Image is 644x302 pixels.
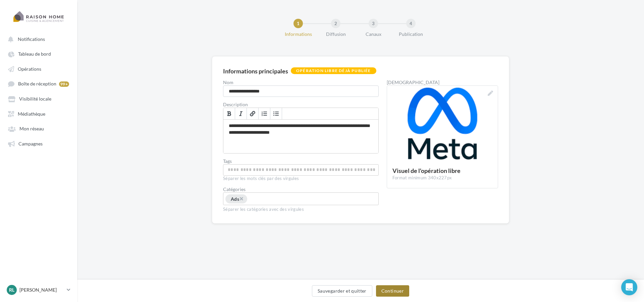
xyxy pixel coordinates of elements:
[4,93,73,105] a: Visibilité locale
[387,80,498,85] div: [DEMOGRAPHIC_DATA]
[259,108,270,119] a: Insérer/Supprimer une liste numérotée
[331,19,340,28] div: 2
[59,81,69,87] div: 99+
[376,285,409,297] button: Continuer
[277,31,320,38] div: Informations
[223,164,379,176] div: Permet aux affiliés de trouver l'opération libre plus facilement
[239,195,243,202] span: ×
[223,80,379,85] label: Nom
[18,111,45,117] span: Médiathèque
[223,159,379,164] label: Tags
[5,284,72,296] a: RL [PERSON_NAME]
[293,19,303,28] div: 1
[223,120,378,153] div: Permet de préciser les enjeux de la campagne à vos affiliés
[231,196,239,202] span: Ads
[19,126,44,132] span: Mon réseau
[223,192,379,205] div: Choisissez une catégorie
[4,108,73,120] a: Médiathèque
[223,108,235,119] a: Gras (Ctrl+B)
[621,279,637,295] div: Open Intercom Messenger
[312,285,372,297] button: Sauvegarder et quitter
[4,63,73,75] a: Opérations
[235,108,247,119] a: Italique (Ctrl+I)
[352,31,395,38] div: Canaux
[369,19,378,28] div: 3
[270,108,282,119] a: Insérer/Supprimer une liste à puces
[291,67,376,74] div: Opération libre déjà publiée
[223,187,379,192] div: Catégories
[223,102,379,107] label: Description
[223,176,379,182] div: Séparer les mots clés par des virgules
[18,36,45,42] span: Notifications
[19,96,51,102] span: Visibilité locale
[18,141,43,146] span: Campagnes
[18,81,56,87] span: Boîte de réception
[392,175,492,181] div: Format minimum 340x227px
[4,137,73,149] a: Campagnes
[225,166,377,174] input: Permet aux affiliés de trouver l'opération libre plus facilement
[18,66,41,72] span: Opérations
[9,287,14,293] span: RL
[389,31,432,38] div: Publication
[406,19,416,28] div: 4
[392,168,492,174] div: Visuel de l'opération libre
[223,68,288,74] div: Informations principales
[248,195,298,203] input: Choisissez une catégorie
[4,77,73,90] a: Boîte de réception 99+
[19,287,64,293] p: [PERSON_NAME]
[4,33,70,45] button: Notifications
[223,205,379,213] div: Séparer les catégories avec des virgules
[18,51,51,57] span: Tableau de bord
[314,31,357,38] div: Diffusion
[4,48,73,60] a: Tableau de bord
[247,108,259,119] a: Lien
[4,122,73,134] a: Mon réseau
